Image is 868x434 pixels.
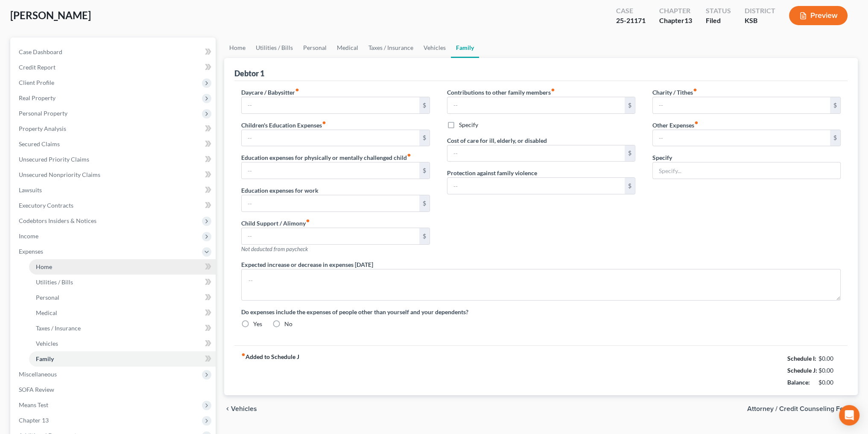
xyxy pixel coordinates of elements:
span: Real Property [19,94,56,101]
span: Vehicles [36,340,58,347]
input: -- [242,162,419,179]
span: Taxes / Insurance [36,324,81,332]
strong: Balance: [787,379,810,386]
a: Family [451,38,479,58]
label: Yes [253,320,262,328]
label: Child Support / Alimony [241,219,310,228]
div: $ [625,97,635,113]
a: Home [224,38,251,58]
span: Means Test [19,401,48,408]
label: Daycare / Babysitter [241,88,299,97]
div: $0.00 [818,378,841,387]
a: Utilities / Bills [29,275,216,290]
label: Education expenses for work [241,186,319,195]
div: District [745,6,775,16]
div: $ [419,97,430,113]
div: $0.00 [818,354,841,363]
span: Home [36,263,52,270]
input: -- [653,97,830,113]
div: $ [625,145,635,162]
span: Personal [36,294,59,301]
div: $0.00 [818,366,841,375]
a: Vehicles [29,336,216,351]
span: SOFA Review [19,386,54,393]
label: Specify [652,153,672,162]
label: Contributions to other family members [447,88,555,97]
input: -- [242,97,419,113]
label: Cost of care for ill, elderly, or disabled [447,136,547,145]
a: Case Dashboard [12,44,216,60]
span: Lawsuits [19,186,42,194]
div: Chapter [659,16,692,26]
span: Unsecured Nonpriority Claims [19,171,100,178]
label: Children's Education Expenses [241,121,326,130]
i: chevron_left [224,405,231,412]
a: Credit Report [12,60,216,75]
a: Utilities / Bills [251,38,298,58]
span: [PERSON_NAME] [10,9,91,21]
span: Utilities / Bills [36,278,73,286]
i: fiber_manual_record [322,121,326,125]
input: -- [242,195,419,211]
span: Codebtors Insiders & Notices [19,217,96,224]
span: Vehicles [231,405,257,412]
a: Lawsuits [12,182,216,198]
button: Preview [789,6,848,25]
div: Chapter [659,6,692,16]
span: Property Analysis [19,125,66,132]
div: Filed [706,16,731,26]
div: KSB [745,16,775,26]
label: Do expenses include the expenses of people other than yourself and your dependents? [241,307,841,316]
span: Income [19,232,38,240]
a: Taxes / Insurance [363,38,418,58]
div: $ [830,97,840,113]
a: Personal [29,290,216,305]
i: fiber_manual_record [551,88,555,92]
span: Miscellaneous [19,370,57,378]
span: Attorney / Credit Counseling Fees [747,405,851,412]
a: Medical [29,305,216,321]
div: Debtor 1 [234,68,264,78]
span: Client Profile [19,79,54,86]
a: Home [29,259,216,275]
i: fiber_manual_record [306,219,310,223]
a: Property Analysis [12,121,216,136]
div: $ [419,228,430,244]
input: Specify... [653,162,840,179]
i: fiber_manual_record [241,353,245,357]
strong: Schedule J: [787,367,817,374]
div: $ [419,162,430,179]
span: Personal Property [19,110,67,117]
a: Vehicles [418,38,451,58]
strong: Schedule I: [787,355,816,362]
span: Family [36,355,54,362]
span: Executory Contracts [19,202,73,209]
a: SOFA Review [12,382,216,397]
a: Taxes / Insurance [29,321,216,336]
a: Personal [298,38,332,58]
input: -- [653,130,830,146]
span: Expenses [19,248,43,255]
div: Open Intercom Messenger [839,405,859,425]
i: fiber_manual_record [694,121,698,125]
label: Other Expenses [652,121,698,130]
strong: Added to Schedule J [241,353,299,388]
span: Unsecured Priority Claims [19,156,89,163]
div: Case [616,6,646,16]
label: Specify [459,121,478,129]
span: Credit Report [19,64,56,71]
a: Family [29,351,216,367]
div: $ [830,130,840,146]
i: fiber_manual_record [407,153,411,157]
span: Chapter 13 [19,417,49,424]
label: No [284,320,292,328]
label: Protection against family violence [447,168,537,177]
a: Secured Claims [12,136,216,152]
input: -- [447,97,625,113]
span: Not deducted from paycheck [241,246,308,252]
button: Attorney / Credit Counseling Fees chevron_right [747,405,858,412]
button: chevron_left Vehicles [224,405,257,412]
a: Unsecured Priority Claims [12,152,216,167]
a: Executory Contracts [12,198,216,213]
a: Unsecured Nonpriority Claims [12,167,216,182]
